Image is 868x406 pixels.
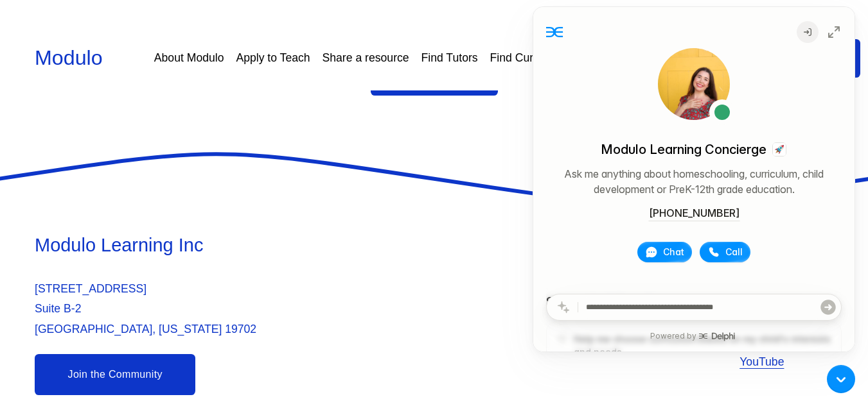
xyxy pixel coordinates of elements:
a: Share a resource [323,47,409,69]
button: Modulo [238,135,254,150]
a: Modulo [35,46,103,69]
a: Find Curriculum [490,47,570,69]
button: Chat [104,235,159,255]
img: Profile image for Modulo Learning Concierge [125,41,197,113]
p: Ask me anything about homeschooling, curriculum, child development or PreK-12th grade education. [13,159,308,190]
h3: Modulo Learning Inc [35,233,430,258]
a: YouTube [740,352,784,373]
p: [STREET_ADDRESS] Suite B-2 [GEOGRAPHIC_DATA], [US_STATE] 19702 [35,279,430,340]
a: Apply to Teach [236,47,310,69]
span: Chat [130,239,151,251]
span: Call [192,239,209,251]
button: Call [166,235,217,255]
a: Delphi [13,20,30,30]
a: Find Tutors [421,47,478,69]
img: Modulo [240,136,252,149]
p: Powered by [117,324,204,334]
button: [PHONE_NUMBER] [115,198,207,214]
a: Join the Community [35,354,195,395]
h1: Modulo Learning Concierge [67,133,233,151]
a: About Modulo [154,47,224,69]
